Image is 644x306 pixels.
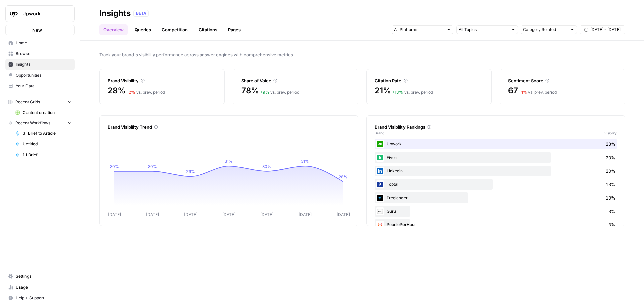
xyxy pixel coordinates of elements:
[375,179,617,190] div: Toptal
[127,90,135,95] span: – 2 %
[110,164,119,169] tspan: 30%
[260,212,273,217] tspan: [DATE]
[376,194,384,202] img: a9mur837mohu50bzw3stmy70eh87
[16,61,72,68] span: Insights
[375,192,617,203] div: Freelancer
[5,282,75,293] a: Usage
[23,130,72,136] span: 3. Brief to Article
[222,212,235,217] tspan: [DATE]
[508,85,518,96] span: 67
[604,130,617,136] span: Visibility
[15,99,40,105] span: Recent Grids
[375,124,617,130] div: Brand Visibility Rankings
[5,97,75,107] button: Recent Grids
[339,174,347,179] tspan: 28%
[127,89,165,95] div: vs. prev. period
[241,77,350,84] div: Share of Voice
[5,5,75,22] button: Workspace: Upwork
[186,169,195,174] tspan: 29%
[99,24,128,35] a: Overview
[5,48,75,59] a: Browse
[16,72,72,78] span: Opportunities
[22,10,63,17] span: Upwork
[375,130,384,136] span: Brand
[519,90,527,95] span: – 1 %
[23,110,72,116] span: Content creation
[606,181,615,188] span: 13%
[146,212,159,217] tspan: [DATE]
[108,85,125,96] span: 28%
[16,51,72,57] span: Browse
[16,284,72,290] span: Usage
[32,27,42,33] span: New
[376,154,384,162] img: 14a90hzt8f9tfcw8laajhw520je1
[158,24,192,35] a: Competition
[392,90,403,95] span: + 13 %
[108,77,216,84] div: Brand Visibility
[459,26,508,33] input: All Topics
[5,59,75,70] a: Insights
[508,77,617,84] div: Sentiment Score
[16,40,72,46] span: Home
[99,8,131,19] div: Insights
[16,83,72,89] span: Your Data
[523,26,567,33] input: Category Related
[12,128,75,139] a: 3. Brief to Article
[16,273,72,279] span: Settings
[184,212,197,217] tspan: [DATE]
[606,154,615,161] span: 20%
[12,149,75,160] a: 1.1 Brief
[376,167,384,175] img: ohiio4oour1vdiyjjcsk00o6i5zn
[5,293,75,303] button: Help + Support
[375,152,617,163] div: Fiverr
[15,120,50,126] span: Recent Workflows
[375,166,617,176] div: Linkedin
[375,139,617,149] div: Upwork
[394,26,444,33] input: All Platforms
[23,152,72,158] span: 1.1 Brief
[5,70,75,81] a: Opportunities
[23,141,72,147] span: Untitled
[195,24,221,35] a: Citations
[12,107,75,118] a: Content creation
[224,24,245,35] a: Pages
[5,38,75,48] a: Home
[590,27,621,33] span: [DATE] - [DATE]
[375,219,617,230] div: PeoplePerHour
[108,212,121,217] tspan: [DATE]
[608,208,615,215] span: 3%
[130,24,155,35] a: Queries
[260,90,269,95] span: + 9 %
[262,164,271,169] tspan: 30%
[580,25,625,34] button: [DATE] - [DATE]
[375,85,391,96] span: 21%
[519,89,557,95] div: vs. prev. period
[108,124,350,130] div: Brand Visibility Trend
[301,159,309,164] tspan: 31%
[5,25,75,35] button: New
[392,89,433,95] div: vs. prev. period
[608,221,615,228] span: 3%
[299,212,312,217] tspan: [DATE]
[376,221,384,229] img: l6diaemolhlv4dns7dp7lgah6uzz
[376,207,384,215] img: d2aseaospuyh0xusi50khoh3fwmb
[375,206,617,217] div: Guru
[606,141,615,147] span: 28%
[99,51,625,58] span: Track your brand's visibility performance across answer engines with comprehensive metrics.
[225,159,233,164] tspan: 31%
[5,118,75,128] button: Recent Workflows
[148,164,157,169] tspan: 30%
[376,180,384,188] img: 24044e8wzbznpudicnohzxqkt4fb
[260,89,299,95] div: vs. prev. period
[241,85,259,96] span: 78%
[5,271,75,282] a: Settings
[16,295,72,301] span: Help + Support
[133,10,149,17] div: BETA
[5,81,75,91] a: Your Data
[337,212,350,217] tspan: [DATE]
[606,168,615,174] span: 20%
[606,194,615,201] span: 10%
[12,139,75,149] a: Untitled
[376,140,384,148] img: izgcjcw16vhvh3rv54e10dgzsq95
[375,77,483,84] div: Citation Rate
